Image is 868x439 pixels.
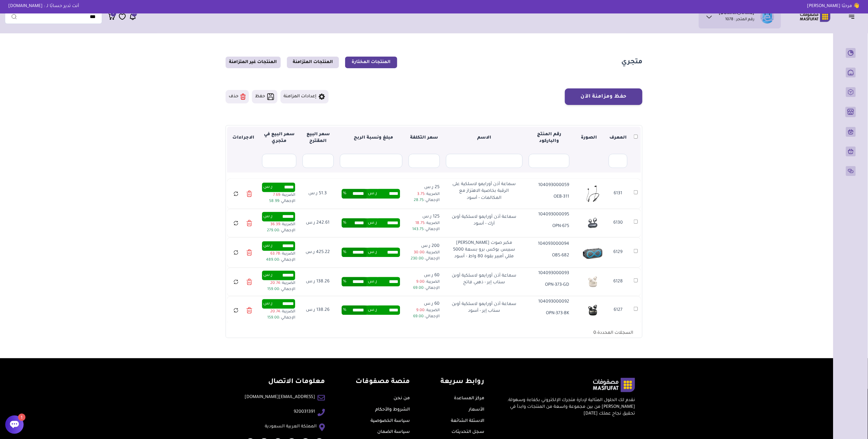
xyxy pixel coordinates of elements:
p: الضريبة : [408,279,440,285]
p: 104093000095 [529,211,569,218]
img: 20250910151406478685.png [583,272,603,292]
span: ر.س [368,218,377,228]
div: ر.س [262,212,295,221]
a: سجل التحديثات [452,430,485,435]
p: OPN-373-BK [529,310,569,317]
span: 0 [593,331,596,336]
p: OBS-682 [529,252,569,259]
p: OEB-311 [529,194,569,200]
strong: سعر التكلفة [410,136,438,140]
p: الضريبة : [408,307,440,314]
p: الإجمالي : [408,197,440,203]
span: 9 [113,11,114,17]
p: الإجمالي : [262,286,295,292]
span: ر.س [368,189,377,198]
p: الإجمالي : [262,257,295,263]
td: 51.3 ر.س [299,179,336,209]
p: مكبر صوت [PERSON_NAME] سبيس بوكس برو بسعة 5000 مللي أمبير بقوة 80 واط - أسود [451,240,518,260]
div: ر.س [262,241,295,251]
a: الشروط والأحكام [375,407,410,412]
h1: [DOMAIN_NAME] [719,11,755,17]
strong: المعرف [609,136,627,140]
a: 9 [108,13,116,20]
span: 28.75 [414,198,424,203]
a: 433 [129,13,136,20]
p: رقم المتجر : 1078 [725,17,755,23]
p: سماعة أذن أورايمو لاسلكية على الرقبة بخاصية الاهتزاز مع المكالمات - أسود [451,181,518,202]
p: الضريبة : [262,221,295,228]
span: 159.00 [267,287,279,292]
button: حذف [226,90,249,103]
a: المملكة العربية السعودية [265,423,317,430]
div: ر.س [262,299,295,308]
img: 20250910151428602614.png [583,184,603,203]
strong: سعر البيع المقترح [306,132,330,144]
h4: منصة مصفوفات [356,378,410,387]
a: الاسئلة الشائعة [451,419,485,424]
span: ر.س [368,248,377,257]
td: 138.26 ر.س [299,268,336,296]
td: 6130 [606,209,631,237]
h4: روابط سريعة [441,378,485,387]
span: 36.39 [270,222,280,227]
p: الإجمالي : [262,198,295,204]
p: الإجمالي : [408,256,440,262]
p: OPN-675 [529,223,569,230]
span: 30.00 [414,251,424,255]
a: سياسة الضمان [377,430,410,435]
span: 230.00 [411,257,424,261]
a: 920031391 [294,409,315,415]
img: eShop.sa [760,10,774,24]
a: مركز المساعدة [454,396,485,401]
p: الإجمالي : [408,226,440,233]
span: 9.00 [416,280,424,284]
div: ر.س [262,271,295,280]
h1: متجري [621,58,642,67]
span: ر.س [368,306,377,315]
p: الإجمالي : [408,314,440,320]
iframe: Kommo Live Chat [2,391,69,414]
a: من نحن [394,396,410,401]
p: الإجمالي : [408,285,440,291]
span: % [343,218,346,228]
a: المنتجات المختارة [345,57,397,68]
span: 20.74 [270,310,280,314]
td: 6128 [606,268,631,296]
a: [EMAIL_ADDRESS][DOMAIN_NAME] [245,394,315,401]
p: 104093000092 [529,299,569,305]
a: سياسة الخصوصية [371,419,410,424]
span: 143.75 [412,227,424,232]
span: 159.00 [267,316,279,320]
td: 6129 [606,237,631,268]
p: 125 ر.س [408,214,440,220]
span: 9.00 [416,308,424,313]
button: حفظ ومزامنة الآن [565,88,642,105]
span: 279.00 [267,229,279,233]
p: الضريبة : [408,191,440,197]
span: 69.00 [413,314,424,319]
span: % [343,189,346,198]
p: 104093000059 [529,182,569,189]
span: 20.74 [270,281,280,285]
a: الأسعار [469,407,485,412]
img: Logo [796,11,835,23]
span: 3.75 [417,192,424,196]
p: سماعة أذن أورايمو لاسلكية أوبن سناب إير - أسود [451,301,518,315]
div: ر.س [262,183,295,192]
span: 69.00 [413,286,424,290]
p: الضريبة : [262,309,295,315]
span: 7.69 [273,193,280,197]
button: إعدادات المزامنة [280,90,329,103]
span: 18.75 [415,221,424,225]
strong: مبلغ ونسبة الربح [349,136,394,140]
img: 20250910151337750501.png [583,300,603,320]
span: % [343,248,346,257]
td: 138.26 ر.س [299,296,336,325]
span: ر.س [368,277,377,286]
span: % [343,277,346,286]
strong: الاجراءات [232,136,254,140]
p: 25 ر.س [408,184,440,191]
p: سماعة أذن أورايمو لاسلكية أوبن سناب إير - ذهبي فاتح [451,273,518,286]
span: 63.78 [270,252,280,256]
td: 242.61 ر.س [299,209,336,237]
